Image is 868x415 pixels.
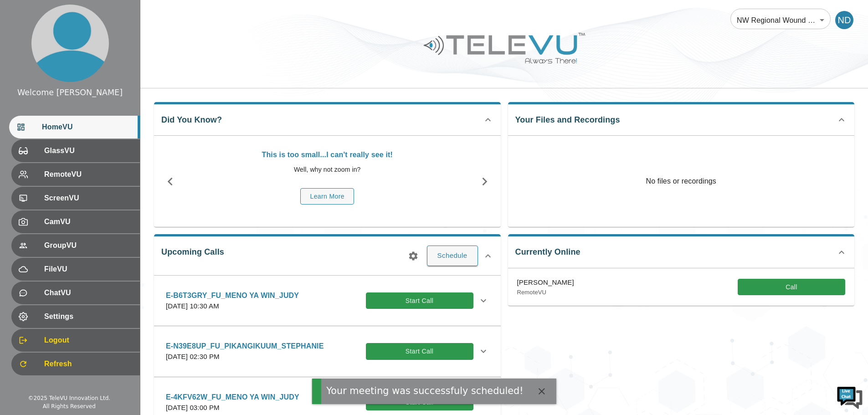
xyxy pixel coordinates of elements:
p: [DATE] 02:30 PM [166,352,324,362]
p: E-4KFV62W_FU_MENO YA WIN_JUDY [166,392,299,403]
p: [DATE] 03:00 PM [166,403,299,413]
p: [PERSON_NAME] [517,277,574,288]
img: profile.png [31,5,109,82]
span: We're online! [53,115,126,207]
span: RemoteVU [44,169,133,180]
div: Refresh [11,353,140,375]
p: This is too small...I can't really see it! [191,149,464,160]
span: FileVU [44,264,133,275]
span: ChatVU [44,287,133,298]
span: Logout [44,335,133,346]
div: NW Regional Wound Care [730,7,831,33]
span: GroupVU [44,240,133,251]
div: CamVU [11,210,140,233]
div: HomeVU [9,116,140,138]
div: Logout [11,329,140,352]
div: E-B6T3GRY_FU_MENO YA WIN_JUDY[DATE] 10:30 AMStart Call [159,285,496,317]
span: ScreenVU [44,193,133,204]
button: Schedule [427,246,478,266]
div: Welcome [PERSON_NAME] [17,87,123,98]
div: Your meeting was successfuly scheduled! [326,384,523,398]
div: GroupVU [11,234,140,257]
button: Start Call [366,343,473,360]
div: GlassVU [11,139,140,162]
p: No files or recordings [508,136,855,227]
p: Well, why not zoom in? [191,165,464,174]
button: Call [738,279,845,296]
div: Chat with us now [47,48,153,60]
div: ND [835,11,853,29]
div: FileVU [11,258,140,281]
button: Start Call [366,292,473,309]
span: HomeVU [42,122,133,133]
p: [DATE] 10:30 AM [166,301,299,312]
div: RemoteVU [11,163,140,186]
p: E-N39E8UP_FU_PIKANGIKUUM_STEPHANIE [166,341,324,352]
div: All Rights Reserved [43,402,96,410]
div: ChatVU [11,282,140,304]
span: Settings [44,311,133,322]
img: d_736959983_company_1615157101543_736959983 [15,42,38,65]
div: ScreenVU [11,187,140,210]
button: Learn More [300,188,354,205]
span: GlassVU [44,145,133,156]
div: E-N39E8UP_FU_PIKANGIKUUM_STEPHANIE[DATE] 02:30 PMStart Call [159,335,496,368]
div: Minimize live chat window [149,5,171,26]
p: RemoteVU [517,288,574,297]
p: E-B6T3GRY_FU_MENO YA WIN_JUDY [166,290,299,301]
span: CamVU [44,216,133,227]
div: Settings [11,305,140,328]
span: Refresh [44,359,133,369]
img: Logo [422,29,586,67]
img: Chat Widget [836,383,863,410]
textarea: Type your message and hit 'Enter' [5,249,174,281]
